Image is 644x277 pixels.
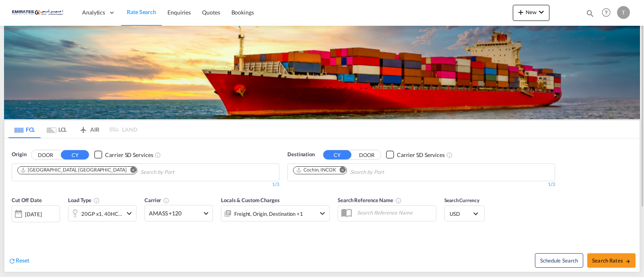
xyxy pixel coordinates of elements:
[4,26,640,119] img: LCL+%26+FCL+BACKGROUND.png
[625,258,631,264] md-icon: icon-arrow-right
[4,138,640,272] div: OriginDOOR CY Checkbox No InkUnchecked: Search for CY (Container Yard) services for all selected ...
[296,167,338,174] div: Press delete to remove this chip.
[12,205,60,222] div: [DATE]
[61,150,89,159] button: CY
[599,6,613,19] span: Help
[8,256,29,265] div: icon-refreshReset
[586,9,594,18] md-icon: icon-magnify
[8,120,137,138] md-pagination-wrapper: Use the left and right arrow keys to navigate between tabs
[338,197,402,203] span: Search Reference Name
[127,8,156,15] span: Rate Search
[73,120,105,138] md-tab-item: AIR
[125,167,137,175] button: Remove
[234,208,303,219] div: Freight Origin Destination Factory Stuffing
[397,151,445,159] div: Carrier SD Services
[16,164,220,179] md-chips-wrap: Chips container. Use arrow keys to select chips.
[16,257,29,264] span: Reset
[617,6,630,19] div: T
[140,166,217,179] input: Chips input.
[94,151,153,159] md-checkbox: Checkbox No Ink
[20,167,126,174] div: Jebel Ali, AEJEA
[292,164,430,179] md-chips-wrap: Chips container. Use arrow keys to select chips.
[287,151,315,159] span: Destination
[12,151,26,159] span: Origin
[516,9,546,15] span: New
[31,150,60,159] button: DOOR
[386,151,445,159] md-checkbox: Checkbox No Ink
[93,197,100,204] md-icon: icon-information-outline
[221,205,330,221] div: Freight Origin Destination Factory Stuffingicon-chevron-down
[82,8,105,17] span: Analytics
[592,257,631,264] span: Search Rates
[296,167,336,174] div: Cochin, INCOK
[8,120,41,138] md-tab-item: FCL
[68,197,100,203] span: Load Type
[12,197,42,203] span: Cut Off Date
[155,152,161,158] md-icon: Unchecked: Search for CY (Container Yard) services for all selected carriers.Checked : Search for...
[231,9,254,16] span: Bookings
[12,221,18,232] md-datepicker: Select
[68,205,136,221] div: 20GP x1 40HC x1icon-chevron-down
[334,167,347,175] button: Remove
[163,197,169,204] md-icon: The selected Trucker/Carrierwill be displayed in the rate results If the rates are from another f...
[105,151,153,159] div: Carrier SD Services
[516,7,526,17] md-icon: icon-plus 400-fg
[124,209,134,218] md-icon: icon-chevron-down
[81,208,122,219] div: 20GP x1 40HC x1
[513,5,549,21] button: icon-plus 400-fgNewicon-chevron-down
[350,166,427,179] input: Chips input.
[8,257,16,265] md-icon: icon-refresh
[41,120,73,138] md-tab-item: LCL
[167,9,191,16] span: Enquiries
[395,197,402,204] md-icon: Your search will be saved by the below given name
[12,4,66,22] img: c67187802a5a11ec94275b5db69a26e6.png
[20,167,128,174] div: Press delete to remove this chip.
[287,181,555,188] div: 1/3
[78,125,88,131] md-icon: icon-airplane
[221,197,280,203] span: Locals & Custom Charges
[599,6,617,20] div: Help
[12,181,279,188] div: 1/3
[586,9,594,21] div: icon-magnify
[353,207,436,219] input: Search Reference Name
[149,209,201,217] span: AMASS +120
[535,253,583,268] button: Note: By default Schedule search will only considerorigin ports, destination ports and cut off da...
[444,197,479,203] span: Search Currency
[587,253,636,268] button: Search Ratesicon-arrow-right
[323,150,351,159] button: CY
[353,150,381,159] button: DOOR
[537,7,546,17] md-icon: icon-chevron-down
[202,9,220,16] span: Quotes
[449,208,480,219] md-select: Select Currency: $ USDUnited States Dollar
[25,211,41,218] div: [DATE]
[450,210,472,217] span: USD
[144,197,169,203] span: Carrier
[446,152,453,158] md-icon: Unchecked: Search for CY (Container Yard) services for all selected carriers.Checked : Search for...
[318,209,327,218] md-icon: icon-chevron-down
